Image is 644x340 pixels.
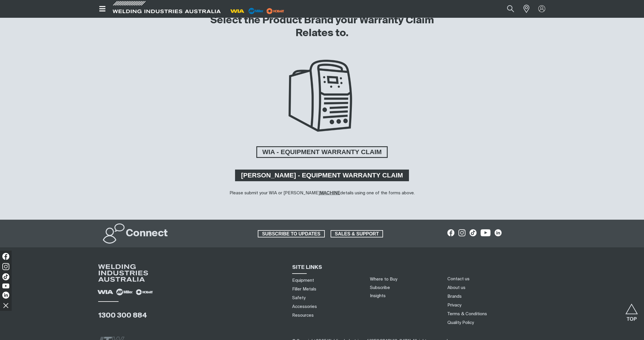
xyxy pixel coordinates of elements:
button: Search products [501,2,521,15]
img: Instagram [2,263,9,270]
img: Facebook [2,253,9,260]
a: Insights [370,294,386,298]
a: Where to Buy [370,277,397,281]
span: SUBSCRIBE TO UPDATES [258,230,324,238]
a: About us [447,285,465,291]
span: WIA - EQUIPMENT WARRANTY CLAIM [257,146,387,158]
a: SALES & SUPPORT [331,230,383,238]
div: Please submit your WIA or [PERSON_NAME] details using one of the forms above. [230,190,415,197]
input: Product name or item number... [493,2,520,15]
a: SUBSCRIBE TO UPDATES [258,230,325,238]
a: Quality Policy [447,320,474,326]
nav: Sitemap [290,276,363,320]
a: MILLER - EQUIPMENT WARRANTY CLAIM [235,170,409,181]
button: Scroll to top [625,304,638,317]
a: Resources [292,312,314,318]
h2: Connect [126,227,168,240]
img: LinkedIn [2,292,9,299]
img: YouTube [2,283,9,288]
span: SALES & SUPPORT [331,230,383,238]
nav: Footer [445,274,557,327]
h2: Select the Product Brand your Warranty Claim Relates to. [202,14,443,40]
a: Filler Metals [292,286,316,292]
a: miller [265,9,286,13]
a: Contact us [447,276,470,282]
a: Subscribe [370,286,390,290]
span: SITE LINKS [292,265,322,270]
a: WIA - EQUIPMENT WARRANTY CLAIM [256,146,388,158]
a: Terms & Conditions [447,311,487,317]
a: Safety [292,295,306,301]
span: [PERSON_NAME] - EQUIPMENT WARRANTY CLAIM [236,170,408,181]
img: TikTok [2,273,9,280]
strong: MACHINE [320,191,340,195]
img: miller [265,7,286,15]
img: hide socials [1,300,11,310]
a: Accessories [292,304,317,310]
a: Equipment [292,277,314,283]
a: Brands [447,293,462,300]
a: 1300 300 884 [98,312,147,319]
a: Privacy [447,302,461,308]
